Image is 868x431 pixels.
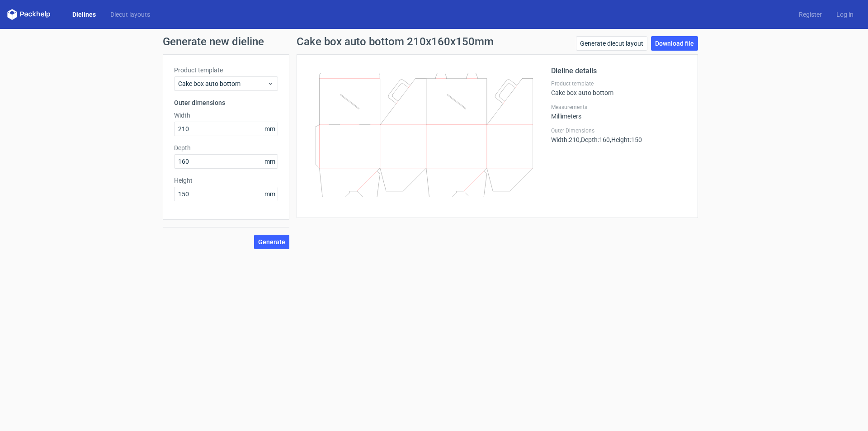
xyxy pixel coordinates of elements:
[103,10,157,19] a: Diecut layouts
[651,36,698,51] a: Download file
[254,235,289,249] button: Generate
[551,80,687,96] div: Cake box auto bottom
[178,79,267,88] span: Cake box auto bottom
[580,136,610,143] span: , Depth : 160
[297,36,494,47] h1: Cake box auto bottom 210x160x150mm
[65,10,103,19] a: Dielines
[174,143,278,152] label: Depth
[551,127,687,134] label: Outer Dimensions
[174,111,278,120] label: Width
[610,136,642,143] span: , Height : 150
[829,10,861,19] a: Log in
[262,155,278,168] span: mm
[174,98,278,107] h3: Outer dimensions
[262,187,278,201] span: mm
[551,66,687,76] h2: Dieline details
[551,104,687,120] div: Millimeters
[174,176,278,185] label: Height
[174,66,278,75] label: Product template
[551,80,687,87] label: Product template
[792,10,829,19] a: Register
[262,122,278,136] span: mm
[163,36,705,47] h1: Generate new dieline
[258,239,285,245] span: Generate
[551,104,687,111] label: Measurements
[576,36,647,51] a: Generate diecut layout
[551,136,580,143] span: Width : 210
